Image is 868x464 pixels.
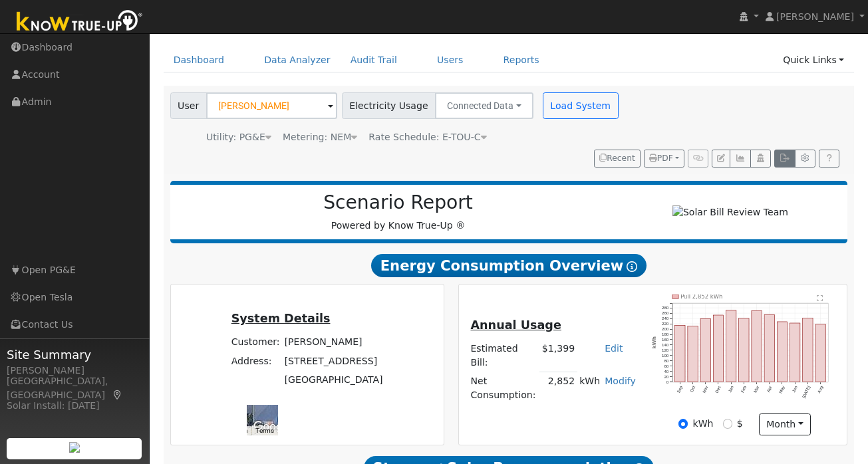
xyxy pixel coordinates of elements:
[594,150,641,168] button: Recent
[577,372,603,404] td: kWh
[776,11,854,22] span: [PERSON_NAME]
[341,48,407,72] a: Audit Trail
[662,348,670,352] text: 120
[427,48,474,72] a: Users
[779,385,787,394] text: May
[778,322,788,382] rect: onclick=""
[688,326,698,382] rect: onclick=""
[662,321,670,326] text: 220
[662,353,670,358] text: 100
[254,48,341,72] a: Data Analyzer
[819,150,839,168] a: Help Link
[164,48,235,72] a: Dashboard
[627,261,637,272] i: Show Help
[802,385,812,399] text: [DATE]
[817,385,825,394] text: Aug
[662,342,670,347] text: 140
[435,92,533,119] button: Connected Data
[690,385,697,393] text: Oct
[368,132,486,142] span: Alias: HETOUC
[69,442,80,453] img: retrieve
[675,325,685,382] rect: onclick=""
[715,385,722,394] text: Dec
[543,92,619,119] button: Load System
[250,418,294,435] img: Google
[759,413,811,436] button: month
[737,417,743,431] label: $
[652,336,658,348] text: kWh
[605,343,623,354] a: Edit
[662,310,670,315] text: 260
[112,390,124,400] a: Map
[792,385,799,394] text: Jun
[817,324,827,382] rect: onclick=""
[791,323,801,382] rect: onclick=""
[10,7,150,37] img: Know True-Up
[672,205,788,219] img: Solar Bill Review Team
[766,385,773,393] text: Apr
[664,358,669,363] text: 80
[727,310,737,382] rect: onclick=""
[539,372,577,404] td: 2,852
[371,254,647,278] span: Energy Consumption Overview
[539,339,577,372] td: $1,399
[250,418,294,435] a: Open this area in Google Maps (opens a new window)
[7,364,142,378] div: [PERSON_NAME]
[702,385,709,394] text: Nov
[184,191,613,214] h2: Scenario Report
[649,154,673,163] span: PDF
[664,364,669,368] text: 60
[664,374,669,379] text: 20
[470,318,561,332] u: Annual Usage
[283,130,357,144] div: Metering: NEM
[7,399,142,413] div: Solar Install: [DATE]
[795,150,815,168] button: Settings
[177,191,620,233] div: Powered by Know True-Up ®
[206,92,337,119] input: Select a User
[730,150,750,168] button: Multi-Series Graph
[712,150,730,168] button: Edit User
[494,48,549,72] a: Reports
[206,130,271,144] div: Utility: PG&E
[342,92,436,119] span: Electricity Usage
[740,385,748,394] text: Feb
[468,372,539,404] td: Net Consumption:
[765,314,775,382] rect: onclick=""
[255,427,274,434] a: Terms (opens in new tab)
[773,48,854,72] a: Quick Links
[644,150,684,168] button: PDF
[728,385,735,394] text: Jan
[282,352,385,370] td: [STREET_ADDRESS]
[662,332,670,336] text: 180
[229,333,282,352] td: Customer:
[664,369,669,374] text: 40
[754,385,761,394] text: Mar
[662,305,670,310] text: 280
[750,150,771,168] button: Login As
[740,318,750,382] rect: onclick=""
[170,92,207,119] span: User
[714,315,724,382] rect: onclick=""
[693,417,714,431] label: kWh
[752,310,762,382] rect: onclick=""
[229,352,282,370] td: Address:
[774,150,795,168] button: Export Interval Data
[676,385,684,394] text: Sep
[723,419,732,428] input: $
[468,339,539,372] td: Estimated Bill:
[282,333,385,352] td: [PERSON_NAME]
[678,419,688,428] input: kWh
[605,376,636,386] a: Modify
[662,316,670,320] text: 240
[818,294,824,301] text: 
[7,346,142,364] span: Site Summary
[282,370,385,389] td: [GEOGRAPHIC_DATA]
[666,380,669,384] text: 0
[231,312,331,325] u: System Details
[803,318,813,382] rect: onclick=""
[662,326,670,331] text: 200
[662,337,670,342] text: 160
[681,293,724,300] text: Pull 2,852 kWh
[7,374,142,402] div: [GEOGRAPHIC_DATA], [GEOGRAPHIC_DATA]
[701,318,711,382] rect: onclick=""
